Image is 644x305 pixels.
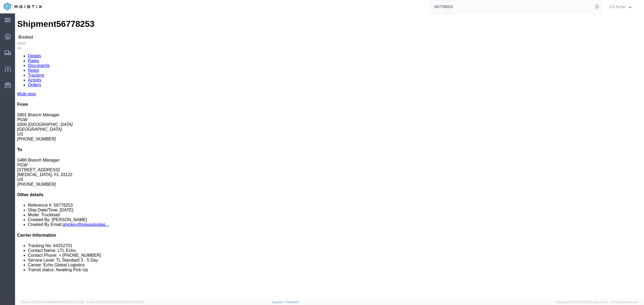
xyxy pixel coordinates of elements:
[4,3,42,11] img: logo
[123,300,144,304] span: [DATE] 10:20:09
[286,300,299,304] a: Feedback
[15,13,644,299] iframe: FS Legacy Container
[272,300,286,304] a: Support
[86,300,144,304] span: Client: 2025.18.0-27d3021
[609,4,625,10] span: LTL Echo
[555,300,638,304] span: Copyright © [DATE]-[DATE] Agistix Inc., All Rights Reserved
[430,0,593,13] input: Search for shipment number, reference number
[609,3,636,10] button: LTL Echo
[21,300,84,304] span: Server: 2025.18.0-d1e9a510831
[64,300,84,304] span: [DATE] 11:12:30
